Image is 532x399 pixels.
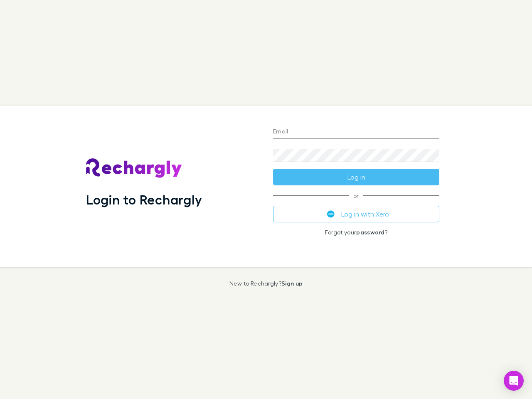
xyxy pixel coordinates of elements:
p: Forgot your ? [273,229,439,236]
img: Xero's logo [327,210,335,218]
div: Open Intercom Messenger [504,371,524,391]
a: Sign up [281,280,303,287]
h1: Login to Rechargly [86,192,202,207]
button: Log in [273,169,439,185]
img: Rechargly's Logo [86,158,182,178]
p: New to Rechargly? [229,280,303,287]
a: password [356,229,384,236]
button: Log in with Xero [273,206,439,222]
